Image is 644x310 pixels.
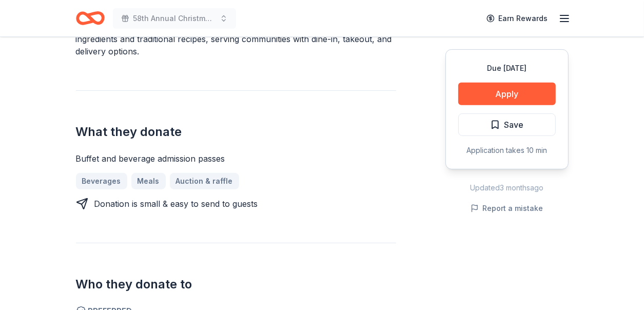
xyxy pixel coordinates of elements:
[94,198,258,210] div: Donation is small & easy to send to guests
[76,6,105,30] a: Home
[480,9,554,28] a: Earn Rewards
[131,173,166,189] a: Meals
[76,173,127,189] a: Beverages
[504,118,524,131] span: Save
[458,62,556,74] div: Due [DATE]
[76,152,396,165] div: Buffet and beverage admission passes
[458,144,556,157] div: Application takes 10 min
[445,182,569,194] div: Updated 3 months ago
[170,173,239,189] a: Auction & raffle
[133,12,216,25] span: 58th Annual Christmas tree Brunch
[471,202,543,215] button: Report a mistake
[76,276,396,293] h2: Who they donate to
[113,8,236,29] button: 58th Annual Christmas tree Brunch
[458,83,556,105] button: Apply
[458,113,556,136] button: Save
[76,124,396,140] h2: What they donate
[76,21,396,57] div: [PERSON_NAME]'s Pizza offers authentic [US_STATE]-style pizza, using fresh ingredients and tradit...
